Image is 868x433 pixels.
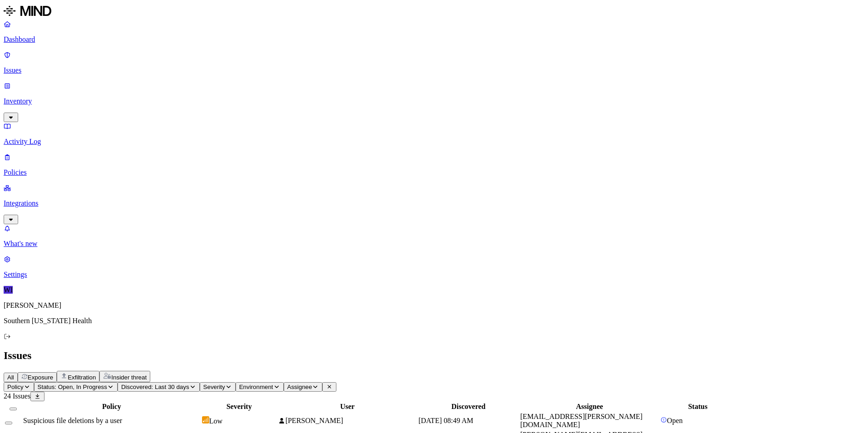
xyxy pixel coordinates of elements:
div: Policy [23,403,200,411]
a: Integrations [4,184,864,223]
img: status-open.svg [661,417,667,423]
span: Exposure [28,374,53,381]
p: Activity Log [4,138,864,146]
h2: Issues [4,349,864,362]
div: Assignee [520,403,659,411]
span: Low [209,417,222,425]
a: Dashboard [4,20,864,44]
span: [EMAIL_ADDRESS][PERSON_NAME][DOMAIN_NAME] [520,413,642,428]
span: [DATE] 08:49 AM [419,417,473,424]
span: Insider threat [111,374,147,381]
div: User [278,403,417,411]
span: Suspicious file deletions by a user [23,417,122,424]
span: Policy [7,384,24,390]
a: MIND [4,4,864,20]
a: Issues [4,51,864,74]
p: Southern [US_STATE] Health [4,317,864,325]
img: severity-low.svg [202,416,209,423]
span: WI [4,286,13,294]
span: Environment [239,384,273,390]
span: Open [667,417,683,424]
div: Status [661,403,735,411]
p: Dashboard [4,35,864,44]
div: Discovered [419,403,518,411]
span: [PERSON_NAME] [286,417,343,424]
p: Policies [4,168,864,177]
p: Inventory [4,97,864,105]
p: Issues [4,66,864,74]
span: Exfiltration [68,374,96,381]
a: Policies [4,153,864,177]
span: Status: Open, In Progress [38,384,107,390]
button: Select row [5,422,12,424]
p: What's new [4,240,864,248]
img: MIND [4,4,51,18]
p: Integrations [4,199,864,207]
a: Activity Log [4,122,864,146]
a: Inventory [4,82,864,121]
button: Select all [10,408,17,410]
span: Assignee [287,384,312,390]
span: 24 Issues [4,392,30,400]
a: Settings [4,255,864,279]
a: What's new [4,224,864,248]
span: Severity [203,384,225,390]
span: All [7,374,14,381]
p: Settings [4,271,864,279]
div: Severity [202,403,276,411]
span: Discovered: Last 30 days [121,384,189,390]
